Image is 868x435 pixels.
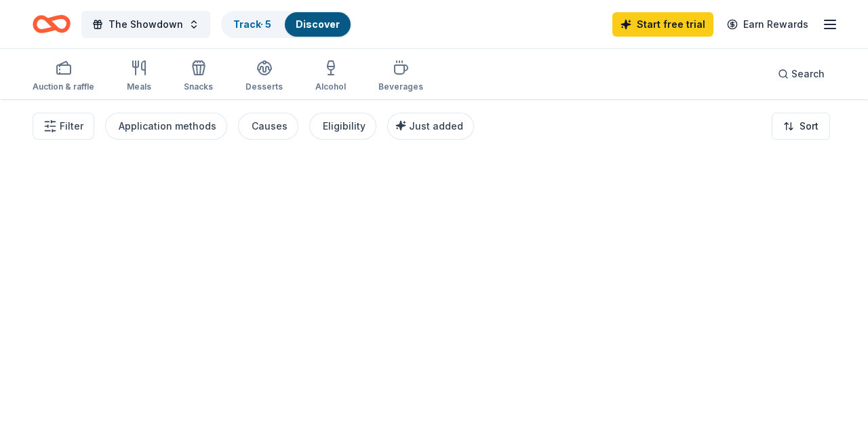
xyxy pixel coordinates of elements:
button: Application methods [105,113,227,140]
a: Earn Rewards [719,12,816,37]
button: Auction & raffle [33,54,94,99]
div: Application methods [119,118,216,134]
button: Eligibility [309,113,376,140]
button: Filter [33,113,94,140]
button: Meals [127,54,151,99]
div: Meals [127,81,151,92]
button: Beverages [378,54,423,99]
button: Desserts [245,54,283,99]
button: Sort [772,113,830,140]
button: Causes [238,113,298,140]
span: Search [791,66,825,82]
div: Snacks [184,81,213,92]
div: Desserts [245,81,283,92]
a: Home [33,8,71,40]
button: Search [767,60,835,88]
button: The Showdown [81,11,210,38]
button: Just added [387,113,474,140]
div: Auction & raffle [33,81,94,92]
div: Alcohol [315,81,346,92]
button: Snacks [184,54,213,99]
span: Just added [409,120,463,132]
button: Track· 5Discover [221,11,352,38]
span: The Showdown [108,16,183,33]
span: Filter [60,118,83,134]
div: Beverages [378,81,423,92]
a: Discover [296,18,340,30]
a: Start free trial [612,12,713,37]
a: Track· 5 [233,18,271,30]
div: Eligibility [323,118,366,134]
button: Alcohol [315,54,346,99]
div: Causes [252,118,288,134]
span: Sort [800,118,818,134]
